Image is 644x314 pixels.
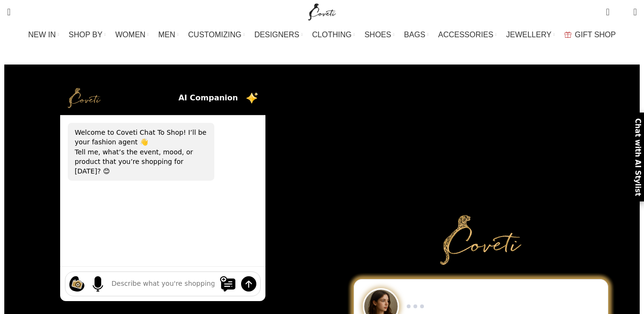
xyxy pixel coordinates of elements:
[364,25,394,44] a: SHOES
[619,10,626,17] span: 0
[601,2,614,22] a: 0
[575,30,616,39] span: GIFT SHOP
[607,5,614,12] span: 0
[312,30,352,39] span: CLOTHING
[438,25,497,44] a: ACCESSORIES
[28,30,56,39] span: NEW IN
[28,25,59,44] a: NEW IN
[312,25,355,44] a: CLOTHING
[564,25,616,44] a: GIFT SHOP
[440,215,521,265] img: Primary Gold
[158,25,179,44] a: MEN
[116,30,146,39] span: WOMEN
[116,25,149,44] a: WOMEN
[69,30,103,39] span: SHOP BY
[188,25,245,44] a: CUSTOMIZING
[617,2,626,22] div: My Wishlist
[364,30,391,39] span: SHOES
[564,32,571,38] img: GiftBag
[438,30,494,39] span: ACCESSORIES
[2,25,642,44] div: Main navigation
[506,25,555,44] a: JEWELLERY
[2,2,15,22] a: Search
[306,7,338,15] a: Site logo
[254,25,303,44] a: DESIGNERS
[404,25,428,44] a: BAGS
[506,30,551,39] span: JEWELLERY
[69,25,106,44] a: SHOP BY
[188,30,242,39] span: CUSTOMIZING
[254,30,299,39] span: DESIGNERS
[404,30,425,39] span: BAGS
[158,30,176,39] span: MEN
